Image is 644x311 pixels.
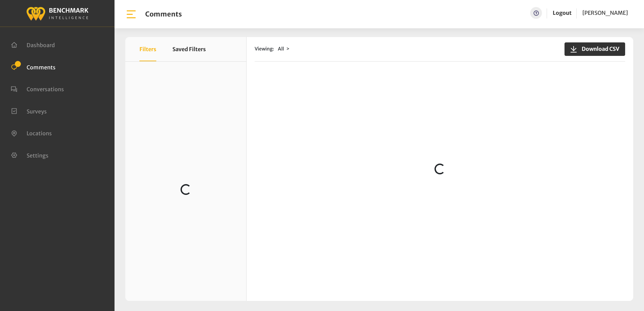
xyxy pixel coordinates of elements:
span: Conversations [27,86,64,93]
a: Locations [11,129,52,136]
img: benchmark [26,5,89,22]
a: Comments [11,63,56,70]
h1: Comments [145,10,182,18]
span: Viewing: [255,45,274,53]
span: Download CSV [578,45,619,53]
a: [PERSON_NAME] [582,7,628,19]
a: Settings [11,151,49,158]
img: bar [125,8,137,20]
span: All [278,46,284,52]
a: Conversations [11,85,64,92]
a: Logout [553,9,572,16]
span: [PERSON_NAME] [582,9,628,16]
span: Dashboard [27,42,55,48]
button: Filters [139,37,156,61]
a: Surveys [11,107,47,114]
span: Settings [27,152,49,159]
a: Dashboard [11,41,55,48]
span: Locations [27,130,52,137]
span: Comments [27,64,56,70]
a: Logout [553,7,572,19]
button: Download CSV [565,42,625,56]
span: Surveys [27,108,47,114]
button: Saved Filters [172,37,206,61]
